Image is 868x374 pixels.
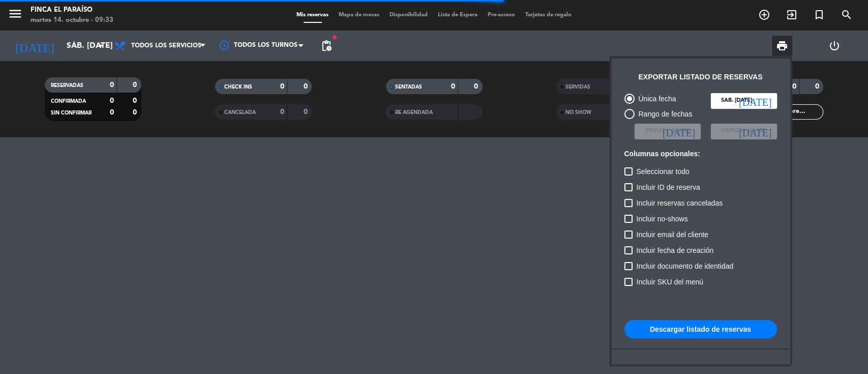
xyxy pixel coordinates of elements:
h6: Columnas opcionales: [624,150,777,158]
i: [DATE] [739,126,771,136]
span: Incluir reservas canceladas [637,197,723,209]
span: Incluir SKU del menú [637,276,704,288]
i: [DATE] [663,126,695,136]
span: Incluir email del cliente [637,228,709,241]
span: Seleccionar todo [637,165,690,178]
div: Rango de fechas [635,108,693,120]
div: Exportar listado de reservas [639,71,763,83]
span: Incluir no-shows [637,213,688,225]
button: Descargar listado de reservas [624,320,777,338]
span: print [776,40,788,52]
span: [PERSON_NAME] [645,127,691,136]
span: Incluir fecha de creación [637,244,714,256]
span: [PERSON_NAME] [721,127,767,136]
i: [DATE] [739,96,771,106]
div: Única fecha [635,93,676,105]
span: Incluir ID de reserva [637,181,700,193]
span: Incluir documento de identidad [637,260,734,272]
